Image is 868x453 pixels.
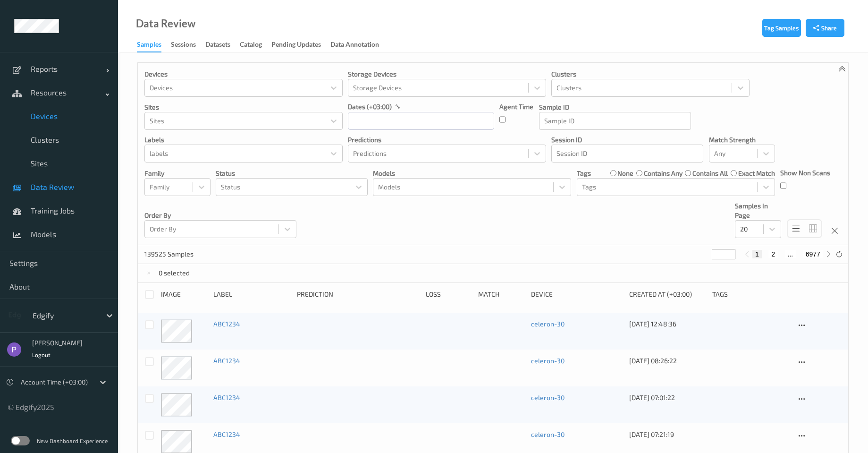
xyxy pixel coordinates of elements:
[629,430,706,439] div: [DATE] 07:21:19
[712,290,789,299] div: Tags
[803,250,823,258] button: 6977
[271,38,330,51] a: Pending Updates
[213,290,290,299] div: Label
[478,290,524,299] div: Match
[271,40,321,51] div: Pending Updates
[499,102,533,111] p: Agent Time
[806,19,844,37] button: Share
[171,38,205,51] a: Sessions
[144,169,211,178] p: Family
[629,319,706,329] div: [DATE] 12:48:36
[348,69,546,79] p: Storage Devices
[768,250,778,258] button: 2
[426,290,472,299] div: Loss
[644,169,683,178] label: contains any
[780,168,830,178] p: Show Non Scans
[738,169,775,178] label: exact match
[577,169,591,178] p: Tags
[735,201,781,220] p: Samples In Page
[144,249,215,259] p: 139525 Samples
[531,430,565,438] a: celeron-30
[213,430,240,438] a: ABC1234
[144,69,343,79] p: Devices
[136,19,195,28] div: Data Review
[539,103,691,112] p: Sample ID
[144,103,343,112] p: Sites
[330,40,379,51] div: Data Annotation
[629,393,706,402] div: [DATE] 07:01:22
[617,169,633,178] label: none
[551,69,750,79] p: Clusters
[629,356,706,366] div: [DATE] 08:26:22
[216,169,368,178] p: Status
[240,40,262,51] div: Catalog
[373,169,571,178] p: Models
[213,393,240,402] a: ABC1234
[240,38,271,51] a: Catalog
[531,290,623,299] div: Device
[144,211,296,220] p: Order By
[762,19,801,37] button: Tag Samples
[137,40,161,52] div: Samples
[531,357,565,365] a: celeron-30
[531,393,565,402] a: celeron-30
[144,135,343,145] p: labels
[213,320,240,328] a: ABC1234
[205,38,240,51] a: Datasets
[137,38,171,52] a: Samples
[297,290,420,299] div: Prediction
[752,250,762,258] button: 1
[161,290,207,299] div: image
[205,40,230,51] div: Datasets
[171,40,196,51] div: Sessions
[785,250,796,258] button: ...
[330,38,388,51] a: Data Annotation
[629,290,706,299] div: Created At (+03:00)
[348,102,392,111] p: dates (+03:00)
[551,135,703,145] p: Session ID
[692,169,728,178] label: contains all
[348,135,546,145] p: Predictions
[159,268,190,278] p: 0 selected
[709,135,775,145] p: Match Strength
[213,357,240,365] a: ABC1234
[531,320,565,328] a: celeron-30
